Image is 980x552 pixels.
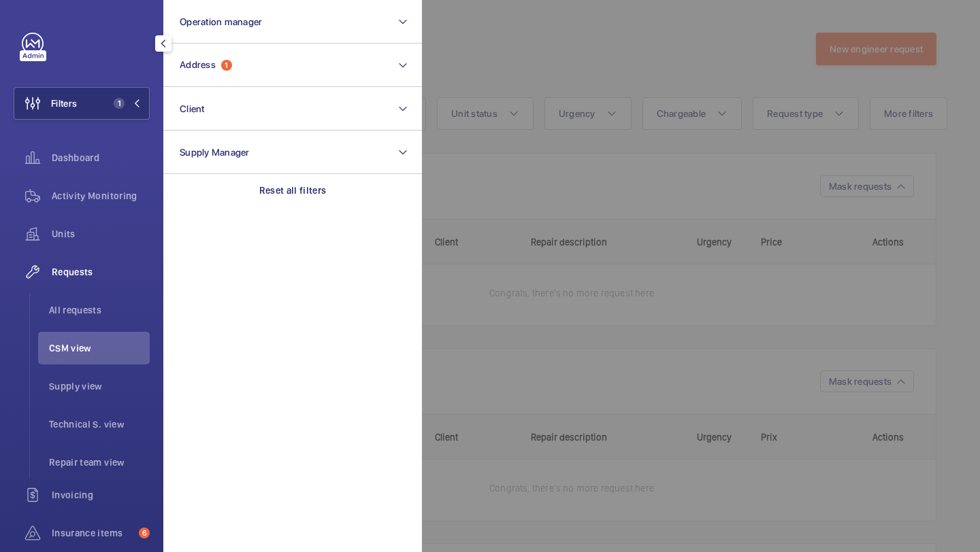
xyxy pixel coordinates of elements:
[49,417,150,431] span: Technical S. view
[52,526,133,540] span: Insurance items
[114,98,125,109] span: 1
[49,379,150,393] span: Supply view
[49,455,150,469] span: Repair team view
[52,265,150,279] span: Requests
[52,189,150,203] span: Activity Monitoring
[52,151,150,165] span: Dashboard
[139,528,150,538] span: 6
[49,303,150,317] span: All requests
[52,227,150,241] span: Units
[14,87,150,120] button: Filters1
[51,97,77,110] span: Filters
[52,488,150,502] span: Invoicing
[49,341,150,355] span: CSM view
